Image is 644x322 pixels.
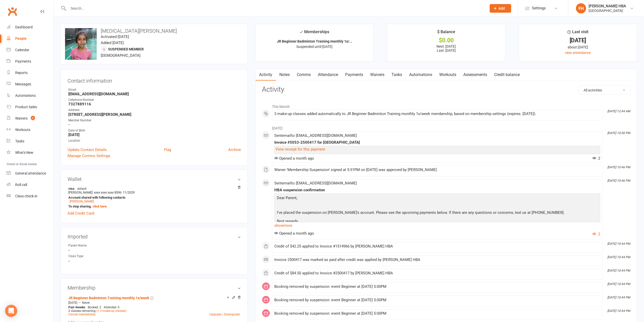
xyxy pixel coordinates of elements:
i: [DATE] 10:50 PM [607,131,630,135]
i: ✓ [300,30,303,34]
div: Member Number [68,118,241,123]
div: Invoice 2500417 was marked as paid after credit was applied by [PERSON_NAME] HBA [274,258,600,262]
a: People [7,33,53,44]
h3: Imported [68,234,241,239]
div: Booking removed by suspension: event Beginner at [DATE] 5:00PM [274,285,600,289]
a: Calendar [7,44,53,56]
div: Calendar [15,48,29,52]
img: image1749852343.png [65,28,97,60]
div: FH [576,3,586,13]
time: Added [DATE] [101,41,124,45]
input: Search... [67,5,483,12]
strong: visa [68,186,238,191]
div: People [15,36,27,41]
p: Best regards, [276,218,599,225]
a: Notes [276,69,293,81]
strong: - [68,259,241,263]
button: 2 [592,231,600,237]
div: [GEOGRAPHIC_DATA] [589,8,626,13]
a: view attendance [565,51,591,55]
a: Archive [228,147,241,153]
div: Payments [15,59,31,63]
a: Automations [7,90,53,101]
h3: [MEDICAL_DATA][PERSON_NAME] [65,28,243,34]
i: [DATE] 10:46 PM [607,165,630,169]
div: Credit of $84.50 applied to Invoice #2500417 by [PERSON_NAME] HBA [274,271,600,275]
a: Tasks [388,69,406,81]
div: Open Intercom Messenger [5,305,17,317]
span: Never [82,301,90,305]
a: View receipt for this payment [276,147,325,151]
div: Booking removed by suspension: event Beginner at [DATE] 5:00PM [274,311,600,316]
div: Memberships [300,29,329,38]
span: Opened a month ago [274,231,314,236]
div: Location [68,138,241,143]
div: Email [68,87,241,92]
span: Opened a month ago [274,156,314,161]
span: Add [498,6,505,10]
div: Invoice #5053-2500417 for [GEOGRAPHIC_DATA] [274,140,600,145]
span: 11/2029 [123,191,135,194]
div: Address [68,108,241,112]
i: [DATE] 10:44 PM [607,282,630,286]
li: This Month [262,101,630,109]
div: [DATE] [524,38,632,43]
div: HBA suspension confirmation [274,188,600,192]
i: [DATE] 10:44 PM [607,269,630,272]
a: General attendance kiosk mode [7,168,53,179]
div: about [DATE] [524,44,632,50]
strong: [DATE] [68,132,241,137]
button: Add [490,4,511,13]
div: 3 make-up classes added automatically to JR Beginner Badminton Training monthly 1x/week membershi... [274,112,600,116]
a: Messages [7,79,53,90]
li: [DATE] [262,123,630,131]
span: Past 4 [68,306,77,309]
a: JR Beginner Badminton Training monthly 1x/week [68,296,149,300]
li: [PERSON_NAME] [68,186,241,209]
span: Suspended member [108,47,144,51]
p: I've placed the suspension on [PERSON_NAME]'s account. Please see the upcoming payments below. If... [276,210,599,217]
a: Assessments [460,69,491,81]
div: Credit of $42.25 applied to Invoice #1514966 by [PERSON_NAME] HBA [274,244,600,249]
p: Next: [DATE] Last: [DATE] [392,44,500,52]
div: General attendance [15,171,46,175]
p: Dear Parent, [276,195,599,202]
i: [DATE] 10:46 PM [607,179,630,182]
a: Workouts [436,69,460,81]
div: Reports [15,71,28,75]
div: Booking removed by suspension: event Beginner at [DATE] 5:00PM [274,298,600,302]
div: Last visit [567,29,588,38]
a: What's New [7,147,53,158]
i: [DATE] 10:44 PM [607,296,630,299]
div: Waivers [15,116,28,120]
a: Tasks [7,136,53,147]
strong: - [68,122,241,127]
a: Comms [293,69,314,81]
a: click here [93,204,107,208]
a: Cancel membership [68,313,96,316]
span: Sent email to [EMAIL_ADDRESS][DOMAIN_NAME] [274,181,357,185]
div: What's New [15,150,33,155]
div: — [67,301,241,305]
div: Class Type [68,254,110,259]
span: 2 [31,116,35,120]
div: Waiver 'Membership Suspension' signed at 5:51PM on [DATE] was approved by [PERSON_NAME] [274,168,600,172]
a: Roll call [7,179,53,191]
h3: Contact information [68,76,241,84]
a: Class kiosk mode [7,191,53,202]
div: Product Sales [15,105,37,109]
a: Manage Comms Settings [68,153,110,159]
div: Parent Name [68,243,110,248]
div: Workouts [15,128,30,132]
a: Credit balance [491,69,523,81]
a: Reports [7,67,53,79]
span: xxxx xxxx xxxx 8596 [94,191,121,194]
div: weeks [67,306,87,309]
a: Upgrade / Downgrade [210,313,240,316]
span: Booked: 2 [88,306,101,309]
span: Suspended until [DATE] [296,45,333,49]
a: Payments [342,69,367,81]
a: Update Contact Details [68,147,107,153]
i: [DATE] 10:44 PM [607,309,630,313]
div: Automations [15,93,36,98]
